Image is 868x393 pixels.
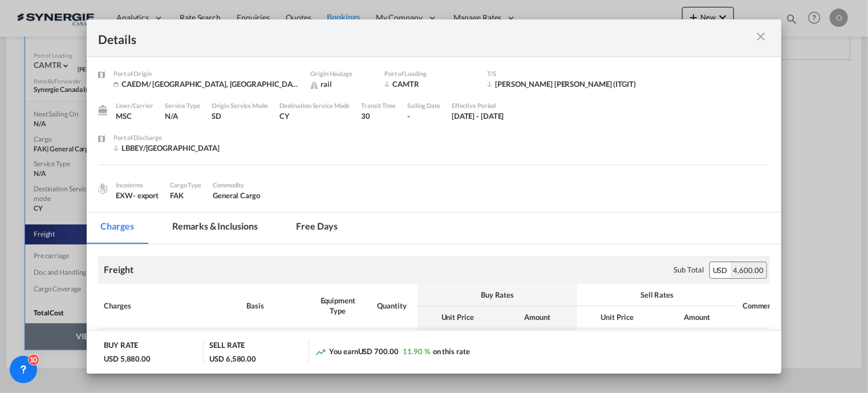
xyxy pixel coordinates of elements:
[104,300,235,311] div: Charges
[423,290,571,300] div: Buy Rates
[310,69,373,79] div: Origin Haulage
[452,111,504,121] div: 18 Sep 2025 - 30 Sep 2025
[116,101,153,111] div: Liner/Carrier
[452,101,504,111] div: Effective Period
[116,190,159,200] div: EXW
[372,300,412,311] div: Quantity
[358,347,399,356] span: USD 700.00
[113,69,299,79] div: Port of Origin
[577,306,657,328] th: Unit Price
[165,101,200,111] div: Service Type
[283,212,351,244] md-tab-item: Free days
[246,300,303,311] div: Basis
[487,69,636,79] div: T/S
[159,212,271,244] md-tab-item: Remarks & Inclusions
[279,111,350,121] div: CY
[361,101,396,111] div: Transit Time
[407,101,440,111] div: Sailing Date
[113,133,220,143] div: Port of Discharge
[487,79,636,89] div: Gioia Tauro (ITGIT)
[104,340,138,353] div: BUY RATE
[209,354,256,364] div: USD 6,580.00
[212,101,268,111] div: Origin Service Mode
[407,111,440,121] div: -
[384,79,476,89] div: CAMTR
[755,30,768,43] md-icon: icon-close m-3 fg-AAA8AD cursor
[497,306,577,328] th: Amount
[165,111,178,121] span: N/A
[731,262,766,278] div: 4,600.00
[104,354,151,364] div: USD 5,880.00
[133,190,159,200] div: - export
[674,264,704,275] div: Sub Total
[116,111,153,121] div: MSC
[384,69,476,79] div: Port of Loading
[87,212,362,244] md-pagination-wrapper: Use the left and right arrow keys to navigate between tabs
[315,346,326,358] md-icon: icon-trending-up
[212,111,268,121] div: SD
[113,143,220,153] div: LBBEY/Beirut
[657,306,737,328] th: Amount
[87,212,147,244] md-tab-item: Charges
[170,180,201,190] div: Cargo Type
[98,31,703,45] div: Details
[279,101,350,111] div: Destination Service Mode
[96,182,109,195] img: cargo.png
[11,11,246,23] body: Editor, editor2
[87,19,781,373] md-dialog: Port of Origin ...
[209,340,245,353] div: SELL RATE
[737,284,782,328] th: Comments
[710,262,731,278] div: USD
[403,347,430,356] span: 11.90 %
[583,290,731,300] div: Sell Rates
[213,191,260,200] span: General Cargo
[213,180,260,190] div: Commodity
[170,190,201,200] div: FAK
[361,111,396,121] div: 30
[315,346,469,358] div: You earn on this rate
[310,79,373,89] div: rail
[315,295,360,316] div: Equipment Type
[104,263,133,276] div: Freight
[116,180,159,190] div: Incoterms
[113,79,299,89] div: CAEDM/ Edmonton, AB
[417,306,497,328] th: Unit Price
